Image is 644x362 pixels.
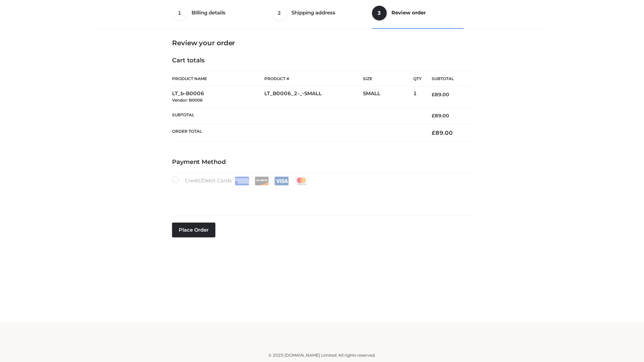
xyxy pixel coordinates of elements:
bdi: 89.00 [432,129,453,136]
h4: Cart totals [172,57,472,64]
th: Size [363,71,410,86]
th: Product Name [172,71,264,86]
small: Vendor: B0006 [172,98,203,103]
th: Product # [264,71,363,86]
iframe: Secure payment input frame [171,184,471,208]
span: £ [432,92,435,98]
label: Credit/Debit Cards [172,176,309,185]
td: LT_B0006_2-_-SMALL [264,86,363,108]
th: Subtotal [422,71,472,86]
h4: Payment Method [172,159,472,166]
span: £ [432,113,435,119]
th: Subtotal [172,107,422,124]
td: LT_b-B0006 [172,86,264,108]
div: © 2025 [DOMAIN_NAME] Limited. All rights reserved. [100,352,544,359]
bdi: 89.00 [432,92,449,98]
td: 1 [413,86,422,108]
img: Mastercard [294,177,309,185]
img: Amex [235,177,249,185]
h3: Review your order [172,39,472,47]
img: Discover [255,177,269,185]
td: SMALL [363,86,413,108]
th: Order Total [172,124,422,142]
span: £ [432,129,435,136]
img: Visa [274,177,289,185]
bdi: 89.00 [432,113,449,119]
button: Place order [172,223,215,237]
th: Qty [413,71,422,86]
